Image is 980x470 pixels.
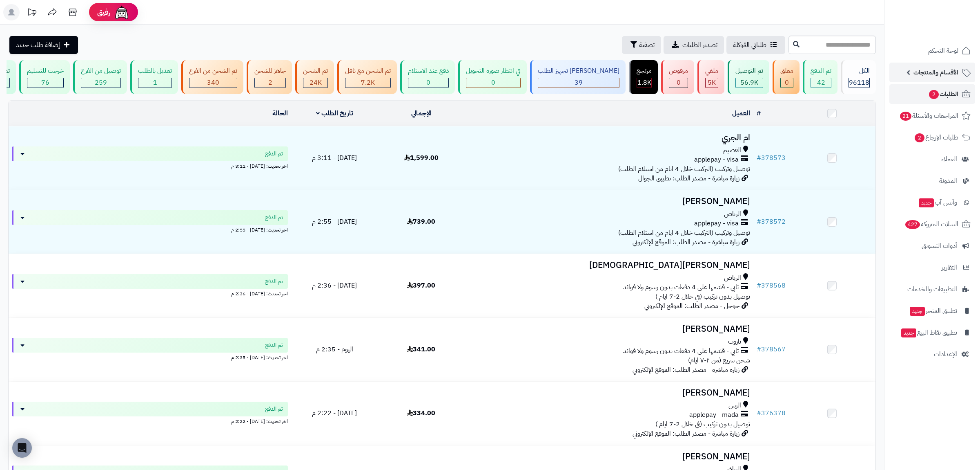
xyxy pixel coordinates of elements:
div: جاهز للشحن [254,66,286,76]
div: معلق [780,66,793,76]
div: Open Intercom Messenger [12,438,32,458]
span: تم الدفع [265,150,283,158]
div: في انتظار صورة التحويل [466,66,521,76]
div: اخر تحديث: [DATE] - 2:22 م [12,416,288,425]
h3: ام الجري [468,133,750,142]
span: تصفية [639,40,655,50]
div: 1 [138,78,171,88]
a: مرفوض 0 [659,60,696,94]
span: 397.00 [407,281,435,290]
a: تطبيق المتجرجديد [889,301,975,321]
div: تم الشحن [303,66,328,76]
a: معلق 0 [771,60,801,94]
span: 0 [677,78,681,88]
span: القصيم [723,146,741,155]
span: زيارة مباشرة - مصدر الطلب: الموقع الإلكتروني [633,429,739,439]
span: الطلبات [928,88,958,100]
span: إضافة طلب جديد [16,40,60,50]
span: رفيق [97,7,110,17]
a: تم الشحن مع ناقل 7.2K [336,60,399,94]
span: شحن سريع (من ٢-٧ ايام) [688,355,750,365]
div: 42 [811,78,831,88]
span: تطبيق نقاط البيع [900,327,957,338]
span: توصيل بدون تركيب (في خلال 2-7 ايام ) [655,419,750,429]
span: تابي - قسّمها على 4 دفعات بدون رسوم ولا فوائد [623,283,739,292]
span: الرياض [724,209,741,219]
a: الإعدادات [889,344,975,364]
span: جوجل - مصدر الطلب: الموقع الإلكتروني [644,301,739,311]
div: الكل [849,66,870,76]
div: اخر تحديث: [DATE] - 3:11 م [12,161,288,170]
a: #376378 [757,408,786,418]
span: 1,599.00 [404,153,439,163]
span: تم الدفع [265,277,283,286]
span: اليوم - 2:35 م [316,344,353,354]
a: # [757,108,761,118]
a: دفع عند الاستلام 0 [399,60,457,94]
div: [PERSON_NAME] تجهيز الطلب [538,66,619,76]
a: تصدير الطلبات [664,36,724,54]
a: تم الشحن 24K [294,60,336,94]
div: 24024 [303,78,327,88]
span: تاروت [728,337,741,346]
span: توصيل وتركيب (التركيب خلال 4 ايام من استلام الطلب) [618,164,750,174]
a: توصيل من الفرع 259 [71,60,129,94]
span: توصيل وتركيب (التركيب خلال 4 ايام من استلام الطلب) [618,228,750,238]
span: الرياض [724,273,741,283]
span: جديد [901,328,916,337]
a: العميل [732,108,750,118]
span: 1 [153,78,157,88]
a: الطلبات2 [889,84,975,104]
div: مرفوض [669,66,688,76]
span: زيارة مباشرة - مصدر الطلب: الموقع الإلكتروني [633,237,739,247]
span: # [757,408,761,418]
a: تم الشحن من الفرع 340 [180,60,245,94]
span: [DATE] - 3:11 م [312,153,357,163]
a: أدوات التسويق [889,236,975,256]
a: تطبيق نقاط البيعجديد [889,323,975,342]
span: تابي - قسّمها على 4 دفعات بدون رسوم ولا فوائد [623,346,739,356]
span: الأقسام والمنتجات [913,67,958,78]
a: التقارير [889,258,975,277]
span: 0 [785,78,789,88]
span: 24K [310,78,322,88]
div: 4993 [706,78,718,88]
span: 2 [929,90,939,99]
div: 39 [538,78,619,88]
span: 42 [817,78,825,88]
span: زيارة مباشرة - مصدر الطلب: الموقع الإلكتروني [633,365,739,375]
a: [PERSON_NAME] تجهيز الطلب 39 [528,60,627,94]
div: 0 [781,78,793,88]
span: السلات المتروكة [904,218,958,230]
span: تم الدفع [265,341,283,349]
span: 259 [95,78,107,88]
span: أدوات التسويق [922,240,957,252]
span: # [757,153,761,163]
a: وآتس آبجديد [889,193,975,212]
img: ai-face.png [114,4,130,20]
h3: [PERSON_NAME][DEMOGRAPHIC_DATA] [468,261,750,270]
img: logo-2.png [924,6,972,23]
a: خرجت للتسليم 76 [18,60,71,94]
div: اخر تحديث: [DATE] - 2:35 م [12,353,288,361]
a: السلات المتروكة427 [889,214,975,234]
span: # [757,281,761,290]
a: التطبيقات والخدمات [889,279,975,299]
span: تم الدفع [265,405,283,413]
span: # [757,344,761,354]
a: #378572 [757,217,786,227]
span: 76 [41,78,49,88]
div: 7222 [345,78,390,88]
button: تصفية [622,36,661,54]
a: لوحة التحكم [889,41,975,61]
h3: [PERSON_NAME] [468,452,750,461]
span: # [757,217,761,227]
a: #378573 [757,153,786,163]
h3: [PERSON_NAME] [468,197,750,206]
div: 2 [255,78,285,88]
span: 21 [900,111,912,121]
h3: [PERSON_NAME] [468,324,750,334]
span: طلباتي المُوكلة [733,40,766,50]
span: تم الدفع [265,214,283,222]
span: 2 [914,133,925,143]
